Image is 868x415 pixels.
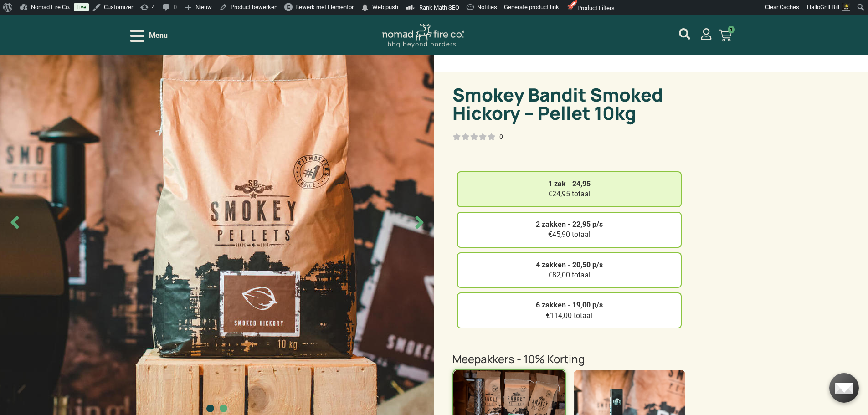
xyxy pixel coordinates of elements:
[149,30,168,41] span: Menu
[457,252,682,288] div: €82,00 totaal
[5,212,25,232] span: Previous slide
[728,26,735,33] span: 1
[548,179,591,188] strong: 1 zak - 24,95
[409,212,430,232] span: Next slide
[708,24,743,47] a: 1
[452,353,585,366] span: Meepakkers - 10% Korting
[842,3,850,11] img: Avatar of Grill Bill
[536,301,603,309] strong: 6 zakken - 19,00 p/s
[457,171,682,207] div: €24,95 totaal
[679,28,690,40] a: mijn account
[295,4,354,10] span: Bewerk met Elementor
[700,28,712,40] a: mijn account
[452,86,686,122] h1: Smokey Bandit Smoked Hickory – Pellet 10kg
[360,1,370,14] span: 
[74,3,89,11] a: Live
[130,28,168,44] div: Open/Close Menu
[220,405,227,412] span: Go to slide 2
[457,292,682,328] div: €114,00 totaal
[382,24,464,48] img: Nomad Logo
[536,220,603,229] strong: 2 zakken - 22,95 p/s
[536,261,603,269] strong: 4 zakken - 20,50 p/s
[419,4,459,11] span: Rank Math SEO
[820,4,839,10] span: Grill Bill
[457,212,682,248] div: €45,90 totaal
[499,132,503,141] div: 0
[206,405,214,412] span: Go to slide 1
